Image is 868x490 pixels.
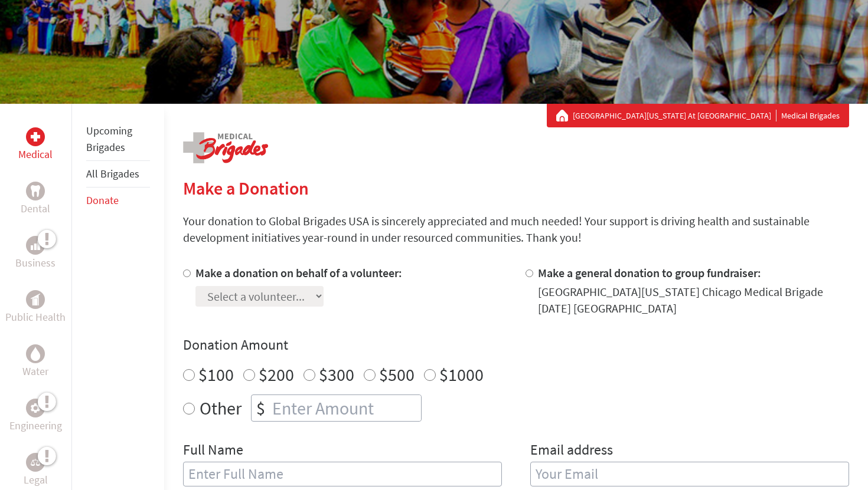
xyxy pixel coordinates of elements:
label: Make a donation on behalf of a volunteer: [195,265,402,280]
label: $1000 [439,363,484,386]
label: Make a general donation to group fundraiser: [538,265,761,280]
li: Donate [86,188,150,213]
div: $ [252,395,270,421]
h4: Donation Amount [183,336,849,354]
img: Engineering [31,403,40,413]
p: Water [22,363,48,380]
a: Public HealthPublic Health [5,290,66,325]
div: Engineering [26,399,45,417]
img: logo-medical.png [183,132,268,163]
input: Enter Full Name [183,462,502,486]
li: All Brigades [86,161,150,188]
label: Email address [530,440,613,462]
label: $500 [379,363,415,386]
p: Engineering [9,417,62,434]
a: All Brigades [86,167,139,180]
img: Dental [31,185,40,196]
div: Business [26,236,45,255]
input: Your Email [530,462,849,486]
img: Public Health [31,294,40,305]
img: Legal Empowerment [31,459,40,466]
a: DentalDental [21,182,50,217]
p: Public Health [5,309,66,325]
div: Water [26,344,45,363]
div: Dental [26,182,45,200]
p: Business [15,255,56,271]
a: Upcoming Brigades [86,124,132,154]
input: Enter Amount [270,395,421,421]
label: $100 [198,363,234,386]
div: Public Health [26,290,45,309]
label: $200 [259,363,294,386]
img: Water [31,347,40,360]
a: MedicalMedical [18,127,53,163]
a: [GEOGRAPHIC_DATA][US_STATE] At [GEOGRAPHIC_DATA] [573,110,776,121]
div: Medical [26,127,45,146]
img: Medical [31,132,40,142]
p: Dental [21,200,50,217]
h2: Make a Donation [183,177,849,199]
div: Legal Empowerment [26,453,45,472]
p: Your donation to Global Brigades USA is sincerely appreciated and much needed! Your support is dr... [183,213,849,246]
label: Other [200,394,242,422]
div: Medical Brigades [556,110,840,121]
a: BusinessBusiness [15,236,56,271]
img: Business [31,241,40,250]
a: WaterWater [22,344,48,380]
label: $300 [319,363,354,386]
label: Full Name [183,440,243,462]
div: [GEOGRAPHIC_DATA][US_STATE] Chicago Medical Brigade [DATE] [GEOGRAPHIC_DATA] [538,284,849,317]
a: Donate [86,193,119,207]
li: Upcoming Brigades [86,118,150,161]
a: EngineeringEngineering [9,399,62,434]
p: Medical [18,146,53,163]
